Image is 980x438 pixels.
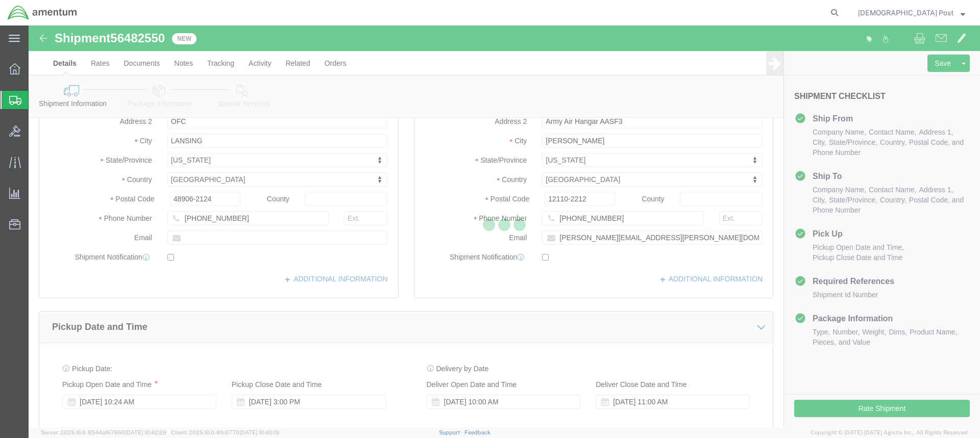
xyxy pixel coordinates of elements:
[125,429,166,435] span: [DATE] 10:42:29
[41,429,166,435] span: Server: 2025.16.0-9544af67660
[858,7,953,18] span: Zechariah Post
[239,429,279,435] span: [DATE] 10:40:19
[439,429,464,435] a: Support
[857,7,966,19] button: [DEMOGRAPHIC_DATA] Post
[811,428,968,437] span: Copyright © [DATE]-[DATE] Agistix Inc., All Rights Reserved
[171,429,279,435] span: Client: 2025.16.0-8fc0770
[7,5,78,20] img: logo
[464,429,491,435] a: Feedback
